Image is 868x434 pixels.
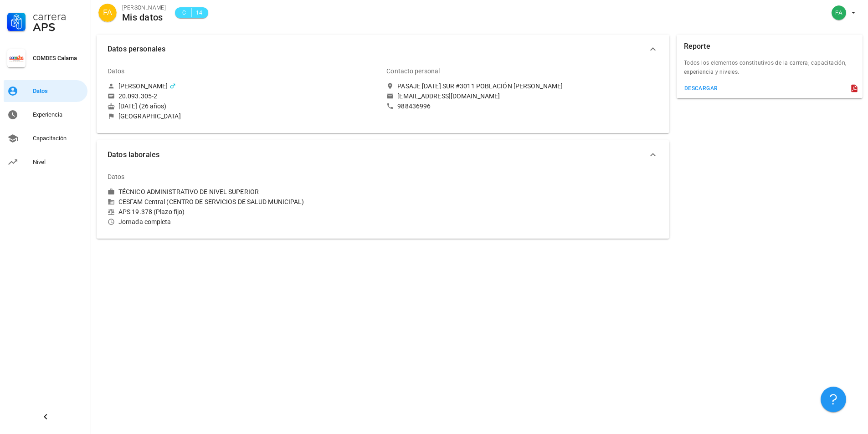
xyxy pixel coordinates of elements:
div: Experiencia [33,111,84,118]
a: Capacitación [4,128,87,149]
a: 988436996 [386,102,658,110]
a: Datos [4,80,87,102]
div: Datos [33,87,84,95]
span: Datos personales [108,43,647,56]
div: 20.093.305-2 [118,92,157,100]
div: PASAJE [DATE] SUR #3011 POBLACIÓN [PERSON_NAME] [397,82,563,90]
div: TÉCNICO ADMINISTRATIVO DE NIVEL SUPERIOR [118,188,259,196]
div: avatar [832,5,846,20]
div: [GEOGRAPHIC_DATA] [118,112,181,120]
div: COMDES Calama [33,55,84,62]
div: Mis datos [122,12,166,22]
button: descargar [680,82,722,95]
div: descargar [684,85,718,92]
div: Datos [108,60,125,82]
span: C [180,8,188,17]
div: Datos [108,166,125,188]
div: Jornada completa [108,218,379,226]
div: 988436996 [397,102,431,110]
button: Datos personales [97,35,669,64]
div: Capacitación [33,135,84,142]
a: [EMAIL_ADDRESS][DOMAIN_NAME] [386,92,658,100]
div: Reporte [684,35,710,58]
div: Nivel [33,158,84,166]
div: Carrera [33,11,84,22]
div: APS [33,22,84,33]
div: CESFAM Central (CENTRO DE SERVICIOS DE SALUD MUNICIPAL) [108,198,379,206]
div: [PERSON_NAME] [118,82,168,90]
a: Experiencia [4,104,87,126]
div: [PERSON_NAME] [122,3,166,12]
span: Datos laborales [108,148,647,161]
div: Todos los elementos constitutivos de la carrera; capacitación, experiencia y niveles. [677,58,863,82]
div: [EMAIL_ADDRESS][DOMAIN_NAME] [397,92,500,100]
div: Contacto personal [386,60,440,82]
span: 14 [195,8,203,17]
a: PASAJE [DATE] SUR #3011 POBLACIÓN [PERSON_NAME] [386,82,658,90]
div: [DATE] (26 años) [108,102,379,110]
span: FA [103,4,112,22]
div: APS 19.378 (Plazo fijo) [108,208,379,216]
a: Nivel [4,151,87,173]
button: Datos laborales [97,140,669,169]
div: avatar [98,4,117,22]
